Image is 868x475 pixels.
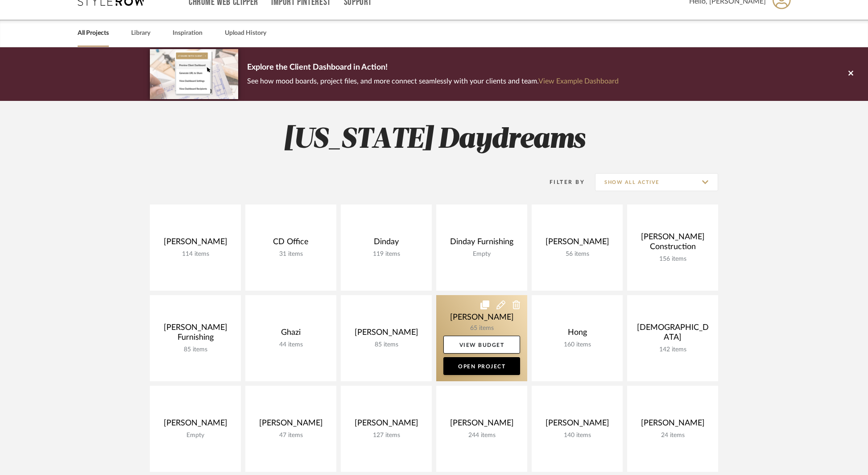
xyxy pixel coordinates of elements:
a: Upload History [225,27,266,39]
div: 127 items [348,432,425,439]
p: See how mood boards, project files, and more connect seamlessly with your clients and team. [247,75,619,87]
div: 156 items [634,255,711,263]
a: View Example Dashboard [538,78,619,85]
div: 85 items [348,341,425,349]
p: Explore the Client Dashboard in Action! [247,61,619,75]
div: [PERSON_NAME] [539,418,616,432]
a: View Budget [443,336,520,354]
h2: [US_STATE] Daydreams [113,123,755,157]
div: [PERSON_NAME] [157,418,234,432]
div: 142 items [634,346,711,354]
div: 140 items [539,432,616,439]
div: [PERSON_NAME] [634,418,711,432]
a: Inspiration [173,27,203,39]
div: [PERSON_NAME] Furnishing [157,323,234,346]
div: 24 items [634,432,711,439]
div: Filter By [538,178,585,187]
div: [DEMOGRAPHIC_DATA] [634,323,711,346]
div: 56 items [539,250,616,258]
div: 160 items [539,341,616,349]
div: CD Office [252,237,329,250]
div: 31 items [252,250,329,258]
div: [PERSON_NAME] Construction [634,232,711,255]
img: d5d033c5-7b12-40c2-a960-1ecee1989c38.png [150,49,238,99]
div: Ghazi [252,328,329,341]
div: [PERSON_NAME] [252,418,329,432]
div: [PERSON_NAME] [157,237,234,250]
div: Hong [539,328,616,341]
div: 85 items [157,346,234,354]
div: [PERSON_NAME] [348,418,425,432]
div: 44 items [252,341,329,349]
div: Empty [157,432,234,439]
div: 114 items [157,250,234,258]
div: [PERSON_NAME] [348,328,425,341]
a: Open Project [443,357,520,375]
div: 47 items [252,432,329,439]
div: Dinday Furnishing [443,237,520,250]
a: Library [131,27,150,39]
a: All Projects [78,27,109,39]
div: Empty [443,250,520,258]
div: [PERSON_NAME] [539,237,616,250]
div: Dinday [348,237,425,250]
div: [PERSON_NAME] [443,418,520,432]
div: 244 items [443,432,520,439]
div: 119 items [348,250,425,258]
